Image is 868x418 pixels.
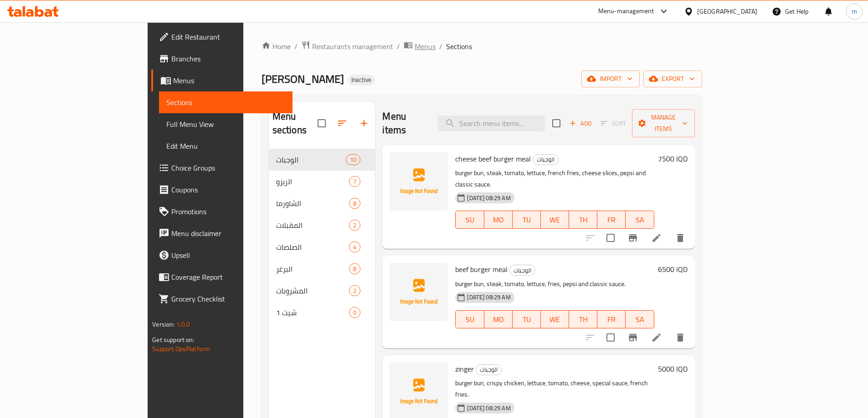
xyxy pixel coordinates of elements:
[349,221,360,230] span: 2
[276,198,349,209] span: الشاورما
[269,302,375,323] div: شيت 10
[171,228,285,239] span: Menu disclaimer
[276,263,349,274] span: البرغر
[601,228,620,247] span: Select to update
[349,177,360,186] span: 7
[349,243,360,252] span: 4
[513,310,541,328] button: TU
[455,278,654,290] p: burger bun, steak, tomato, lettuce, fries, pepsi and classic sauce.
[269,258,375,280] div: البرغر8
[276,285,349,296] span: المشروبات
[669,227,691,249] button: delete
[151,157,293,179] a: Choice Groups
[404,40,436,52] a: Menus
[455,262,508,276] span: beef burger meal
[639,112,687,135] span: Manage items
[463,404,514,413] span: [DATE] 08:29 AM
[651,332,662,343] a: Edit menu item
[658,152,688,165] h6: 7500 IQD
[276,154,346,165] div: الوجبات
[658,363,688,375] h6: 5000 IQD
[151,244,293,266] a: Upsell
[476,364,501,375] span: الوجبات
[629,213,650,227] span: SA
[276,307,349,318] span: شيت 1
[476,364,502,375] div: الوجبات
[651,232,662,243] a: Edit menu item
[446,41,472,52] span: Sections
[166,97,285,108] span: Sections
[269,145,375,327] nav: Menu sections
[269,280,375,302] div: المشروبات2
[455,152,531,166] span: cheese beef burger meal
[601,313,622,326] span: FR
[348,76,375,84] span: Inactive
[152,318,175,330] span: Version:
[171,293,285,304] span: Grocery Checklist
[262,40,702,52] nav: breadcrumb
[151,288,293,310] a: Grocery Checklist
[346,154,360,165] div: items
[569,310,597,328] button: TH
[439,41,442,52] li: /
[151,222,293,244] a: Menu disclaimer
[697,6,757,16] div: [GEOGRAPHIC_DATA]
[173,75,285,86] span: Menus
[151,179,293,201] a: Coupons
[541,310,569,328] button: WE
[276,242,349,252] div: الصلصات
[397,41,400,52] li: /
[159,91,293,113] a: Sections
[269,192,375,214] div: الشاورما8
[349,287,360,295] span: 2
[597,211,626,229] button: FR
[622,327,644,348] button: Branch-specific-item
[171,53,285,64] span: Branches
[852,6,857,16] span: m
[171,184,285,195] span: Coupons
[349,242,360,252] div: items
[463,194,514,202] span: [DATE] 08:29 AM
[581,71,640,87] button: import
[269,214,375,236] div: المقبلات2
[171,250,285,261] span: Upsell
[152,334,194,346] span: Get support on:
[573,313,594,326] span: TH
[544,313,565,326] span: WE
[349,265,360,273] span: 8
[632,109,694,137] button: Manage items
[601,328,620,347] span: Select to update
[171,206,285,217] span: Promotions
[176,318,190,330] span: 1.0.0
[651,73,695,85] span: export
[269,149,375,171] div: الوجبات10
[349,285,360,296] div: items
[488,313,509,326] span: MO
[382,110,426,137] h2: Menu items
[566,116,595,131] button: Add
[459,313,480,326] span: SU
[312,114,331,133] span: Select all sections
[349,198,360,209] div: items
[301,40,393,52] a: Restaurants management
[569,211,597,229] button: TH
[626,211,654,229] button: SA
[601,213,622,227] span: FR
[262,69,344,89] span: [PERSON_NAME]
[622,227,644,249] button: Branch-specific-item
[544,213,565,227] span: WE
[272,110,318,137] h2: Menu sections
[484,310,513,328] button: MO
[159,135,293,157] a: Edit Menu
[643,71,702,87] button: export
[598,6,654,17] div: Menu-management
[294,41,298,52] li: /
[510,265,535,276] span: الوجبات
[166,119,285,130] span: Full Menu View
[459,213,480,227] span: SU
[658,263,688,276] h6: 6500 IQD
[312,41,393,52] span: Restaurants management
